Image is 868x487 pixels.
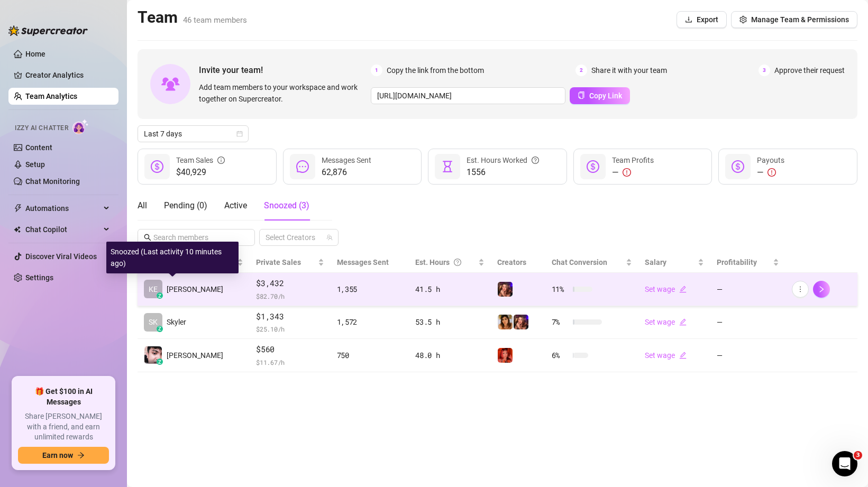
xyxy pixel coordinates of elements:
div: — [612,166,654,179]
span: [PERSON_NAME] [167,350,223,361]
div: Est. Hours Worked [467,154,539,166]
a: Setup [25,160,45,169]
a: Settings [25,273,53,282]
img: Korra (@korradelrio) [498,315,513,329]
span: $40,929 [176,166,225,179]
div: z [157,359,163,365]
a: Creator Analytics [25,67,110,84]
img: Daisy (@hereonneptune) [514,315,528,329]
span: 3 [759,65,770,76]
div: — [757,166,784,179]
button: Copy Link [570,87,630,104]
span: Add team members to your workspace and work together on Supercreator. [199,81,367,105]
span: hourglass [441,160,454,173]
span: Private Sales [256,258,301,267]
span: edit [679,352,687,359]
button: Export [677,11,727,28]
span: 46 team members [183,15,247,25]
span: $1,343 [256,310,324,323]
span: Chat Copilot [25,221,100,238]
a: Team Analytics [25,92,77,100]
span: info-circle [217,154,225,166]
td: — [710,273,785,306]
div: Est. Hours [415,256,476,268]
span: exclamation-circle [623,168,631,177]
a: Chat Monitoring [25,177,80,186]
span: setting [739,16,747,23]
span: search [144,234,151,241]
span: Team Profits [612,156,654,164]
span: KE [149,283,158,295]
span: $ 82.70 /h [256,291,324,301]
span: edit [679,286,687,293]
img: Daisy (@hereonneptune) [498,282,513,297]
th: Creators [491,252,545,273]
span: 62,876 [322,166,371,179]
span: thunderbolt [14,204,22,213]
span: Automations [25,200,100,217]
h2: Team [138,7,247,27]
span: 3 [854,451,862,460]
span: download [685,16,692,23]
span: exclamation-circle [768,168,776,177]
span: edit [679,318,687,326]
div: 53.5 h [415,316,485,328]
span: Salary [645,258,666,267]
a: Set wageedit [645,285,687,293]
span: Export [697,15,718,24]
span: Share it with your team [591,65,667,76]
img: Chat Copilot [14,226,21,233]
span: Copy the link from the bottom [387,65,484,76]
span: Izzy AI Chatter [15,123,68,133]
span: question-circle [454,256,461,268]
span: Messages Sent [337,258,389,267]
span: right [818,286,825,293]
img: logo-BBDzfeDw.svg [8,25,88,36]
span: more [797,286,804,293]
span: dollar-circle [732,160,744,173]
a: Discover Viral Videos [25,252,97,261]
span: Earn now [42,451,73,460]
span: Active [224,200,247,210]
div: All [138,199,147,212]
div: z [157,292,163,299]
span: team [326,234,333,241]
span: Last 7 days [144,126,242,142]
div: 41.5 h [415,283,485,295]
a: Content [25,143,52,152]
span: Manage Team & Permissions [751,15,849,24]
a: Set wageedit [645,318,687,326]
div: 750 [337,350,403,361]
span: $560 [256,343,324,356]
span: Snoozed ( 3 ) [264,200,309,210]
span: 7 % [552,316,569,328]
input: Search members [153,232,240,243]
div: 1,355 [337,283,403,295]
span: 1 [371,65,382,76]
span: Profitability [717,258,757,267]
span: dollar-circle [587,160,599,173]
span: 6 % [552,350,569,361]
img: Janju Lopez [144,346,162,364]
span: dollar-circle [151,160,163,173]
span: calendar [236,131,243,137]
button: Manage Team & Permissions [731,11,857,28]
img: Chanel (@chanelsantini) [498,348,513,363]
span: $ 11.67 /h [256,357,324,367]
span: Copy Link [589,91,622,100]
span: SK [149,316,158,328]
span: Invite your team! [199,63,371,77]
span: Messages Sent [322,156,371,164]
span: message [296,160,309,173]
span: 1556 [467,166,539,179]
div: 48.0 h [415,350,485,361]
div: Pending ( 0 ) [164,199,207,212]
span: Payouts [757,156,784,164]
a: Set wageedit [645,351,687,360]
td: — [710,339,785,372]
a: Home [25,50,45,58]
span: [PERSON_NAME] [167,283,223,295]
iframe: Intercom live chat [832,451,857,476]
span: Approve their request [774,65,845,76]
span: $ 25.10 /h [256,324,324,334]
